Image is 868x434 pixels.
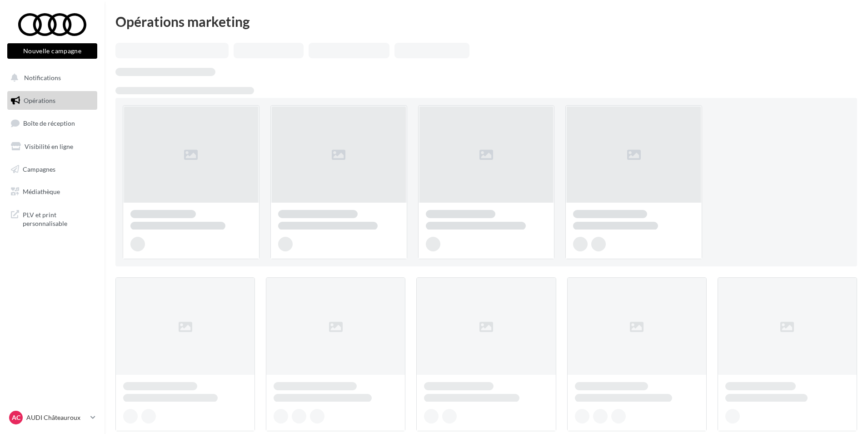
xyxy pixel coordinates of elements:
button: Notifications [5,68,95,87]
a: AC AUDI Châteauroux [7,409,97,426]
span: AC [12,413,20,422]
span: PLV et print personnalisable [23,209,94,228]
a: Boîte de réception [5,113,99,133]
a: PLV et print personnalisable [5,205,99,232]
span: Opérations [24,97,55,104]
span: Visibilité en ligne [25,143,73,150]
div: Opérations marketing [115,15,857,28]
a: Médiathèque [5,182,99,201]
a: Opérations [5,91,99,110]
button: Nouvelle campagne [7,43,97,59]
span: Médiathèque [23,188,60,195]
a: Visibilité en ligne [5,137,99,156]
span: Notifications [24,74,61,82]
span: Boîte de réception [23,119,75,127]
p: AUDI Châteauroux [26,413,87,422]
span: Campagnes [23,165,55,173]
a: Campagnes [5,160,99,179]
